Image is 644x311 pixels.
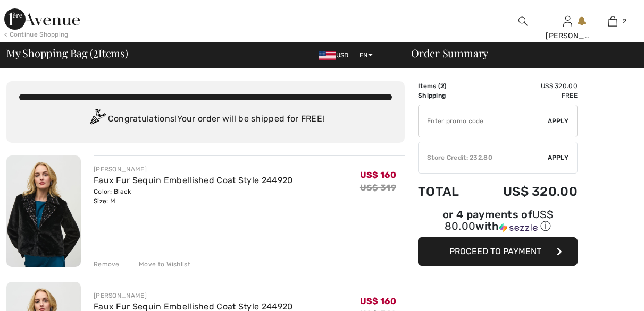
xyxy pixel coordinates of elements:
td: Shipping [418,91,475,100]
span: Apply [548,153,569,162]
td: Total [418,174,475,210]
div: [PERSON_NAME] [94,165,293,174]
div: [PERSON_NAME] [546,30,590,41]
div: Store Credit: 232.80 [419,153,548,162]
span: USD [319,51,353,59]
span: EN [359,51,373,59]
a: Faux Fur Sequin Embellished Coat Style 244920 [94,175,293,185]
div: Color: Black Size: M [94,187,293,206]
div: < Continue Shopping [4,30,69,39]
span: 2 [623,16,626,26]
span: 2 [440,82,444,90]
div: Move to Wishlist [130,260,190,269]
span: US$ 160 [360,296,396,306]
td: US$ 320.00 [475,81,578,91]
button: Proceed to Payment [418,237,578,266]
span: US$ 80.00 [445,208,553,232]
img: Faux Fur Sequin Embellished Coat Style 244920 [6,155,81,267]
div: or 4 payments ofUS$ 80.00withSezzle Click to learn more about Sezzle [418,210,578,237]
td: Items ( ) [418,81,475,91]
img: 1ère Avenue [4,8,80,30]
a: 2 [591,15,635,28]
img: My Bag [608,15,617,28]
div: or 4 payments of with [418,210,578,234]
div: Congratulations! Your order will be shipped for FREE! [19,109,392,130]
div: [PERSON_NAME] [94,291,293,300]
div: Remove [94,260,120,269]
span: US$ 160 [360,170,396,180]
div: Order Summary [398,48,638,58]
a: Sign In [563,16,572,26]
img: Sezzle [499,223,538,232]
input: Promo code [419,105,548,137]
span: Proceed to Payment [449,246,541,256]
span: My Shopping Bag ( Items) [6,48,128,58]
td: Free [475,91,578,100]
td: US$ 320.00 [475,174,578,210]
s: US$ 319 [360,183,396,193]
span: Apply [548,116,569,126]
img: My Info [563,15,572,28]
img: US Dollar [319,51,336,60]
img: search the website [518,15,528,28]
img: Congratulation2.svg [87,109,108,130]
span: 2 [93,45,98,59]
